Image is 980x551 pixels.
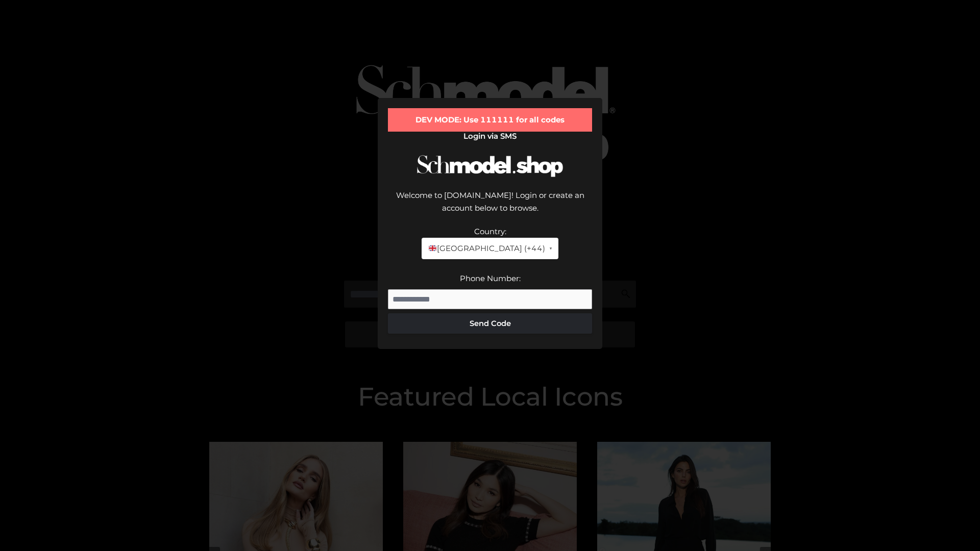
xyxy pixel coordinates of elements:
label: Country: [474,227,506,236]
button: Send Code [388,313,592,334]
span: [GEOGRAPHIC_DATA] (+44) [428,242,545,255]
h2: Login via SMS [388,132,592,141]
div: Welcome to [DOMAIN_NAME]! Login or create an account below to browse. [388,189,592,225]
div: DEV MODE: Use 111111 for all codes [388,108,592,132]
img: 🇬🇧 [429,244,436,252]
label: Phone Number: [460,273,521,283]
img: Schmodel Logo [413,146,567,186]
